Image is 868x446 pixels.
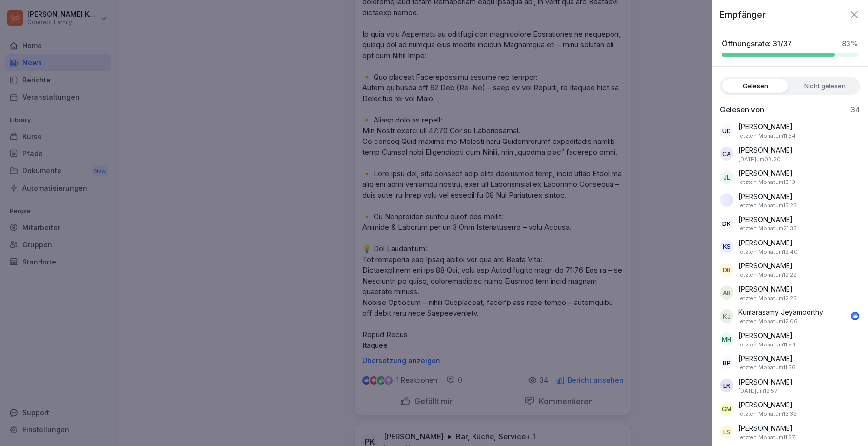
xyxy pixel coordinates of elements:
[720,379,733,392] div: LR
[738,307,823,317] p: Kumarasamy Jeyamoorthy
[720,425,733,439] div: LS
[720,170,733,184] div: JL
[738,433,795,442] p: 5. Juli 2025 um 11:57
[738,387,777,395] p: 2. August 2025 um 12:57
[738,330,793,341] p: [PERSON_NAME]
[720,147,733,161] div: CA
[738,423,793,433] p: [PERSON_NAME]
[738,122,793,132] p: [PERSON_NAME]
[722,79,788,93] label: Gelesen
[720,8,766,21] p: Empfänger
[720,356,733,369] div: BP
[720,217,733,230] div: DK
[738,364,796,372] p: 5. Juli 2025 um 11:56
[720,332,733,346] div: MH
[738,202,797,210] p: 8. Juli 2025 um 15:23
[738,294,797,303] p: 5. Juli 2025 um 12:23
[720,240,733,253] div: KS
[738,410,797,418] p: 5. Juli 2025 um 13:32
[738,155,781,163] p: 3. August 2025 um 08:20
[738,168,793,178] p: [PERSON_NAME]
[792,79,858,93] label: Nicht gelesen
[738,400,793,410] p: [PERSON_NAME]
[720,124,733,138] div: UD
[738,261,793,271] p: [PERSON_NAME]
[738,317,798,325] p: 5. Juli 2025 um 12:06
[738,238,793,248] p: [PERSON_NAME]
[738,224,797,233] p: 5. Juli 2025 um 21:33
[738,145,793,155] p: [PERSON_NAME]
[720,402,733,416] div: GM
[738,284,793,294] p: [PERSON_NAME]
[842,39,858,49] p: 83 %
[720,286,733,300] div: AB
[738,377,793,387] p: [PERSON_NAME]
[851,105,860,115] p: 34
[720,263,733,277] div: DB
[851,312,859,320] img: like
[738,214,793,224] p: [PERSON_NAME]
[738,353,793,364] p: [PERSON_NAME]
[738,178,795,186] p: 5. Juli 2025 um 13:13
[738,248,798,256] p: 7. Juli 2025 um 12:40
[738,132,796,140] p: 5. Juli 2025 um 11:54
[722,39,792,49] p: Öffnungsrate: 31/37
[738,191,793,202] p: [PERSON_NAME]
[738,341,796,349] p: 5. Juli 2025 um 11:54
[720,309,733,323] div: KJ
[720,193,733,207] img: ahyr4js7cjdukc2eap5hzxdw.png
[738,271,797,279] p: 5. Juli 2025 um 12:22
[720,105,764,115] p: Gelesen von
